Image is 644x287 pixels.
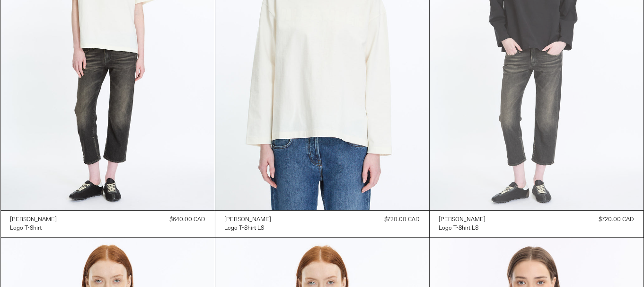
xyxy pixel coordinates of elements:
div: $720.00 CAD [385,215,420,224]
div: [PERSON_NAME] [10,216,57,224]
div: [PERSON_NAME] [225,216,272,224]
a: [PERSON_NAME] [225,215,272,224]
div: $640.00 CAD [170,215,205,224]
div: [PERSON_NAME] [439,216,486,224]
div: Logo T-Shirt [10,224,42,233]
a: Logo T-Shirt LS [439,224,486,233]
a: [PERSON_NAME] [439,215,486,224]
a: Logo T-Shirt LS [225,224,272,233]
a: Logo T-Shirt [10,224,57,233]
div: Logo T-Shirt LS [439,224,479,233]
div: $720.00 CAD [599,215,634,224]
div: Logo T-Shirt LS [225,224,265,233]
a: [PERSON_NAME] [10,215,57,224]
